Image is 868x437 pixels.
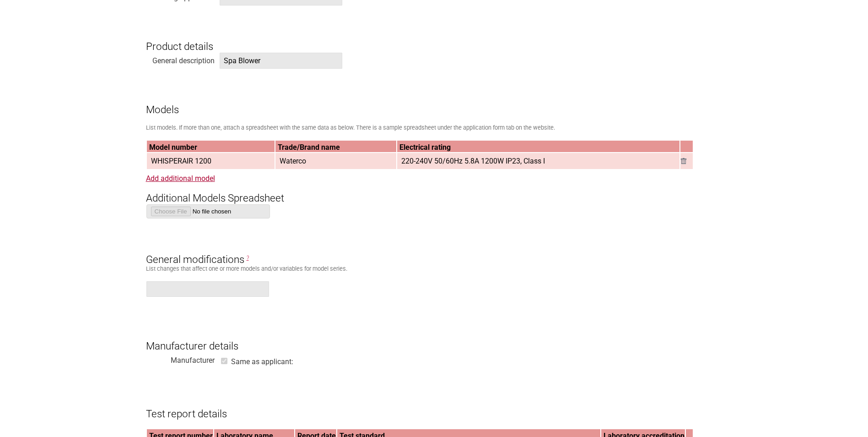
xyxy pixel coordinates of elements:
[146,25,722,52] h3: Product details
[146,88,722,115] h3: Models
[247,255,249,261] span: General Modifications are changes that affect one or more models. E.g. Alternative brand names or...
[146,354,215,363] div: Manufacturer
[231,357,293,366] label: Same as applicant:
[146,54,215,63] div: General description
[220,358,229,364] input: on
[276,153,310,169] span: Waterco
[146,124,555,131] small: List models. If more than one, attach a spreadsheet with the same data as below. There is a sampl...
[398,153,549,169] span: 220-240V 50/60Hz 5.8A 1200W IP23, Class I
[146,177,722,204] h3: Additional Models Spreadsheet
[146,238,722,265] h3: General modifications
[146,392,722,420] h3: Test report details
[397,141,680,152] th: Electrical rating
[147,141,275,152] th: Model number
[146,325,722,352] h3: Manufacturer details
[681,158,686,164] img: Remove
[147,153,215,169] span: WHISPERAIR 1200
[146,174,215,183] a: Add additional model
[220,53,342,69] span: Spa Blower
[275,141,396,152] th: Trade/Brand name
[146,265,347,272] small: List changes that affect one or more models and/or variables for model series.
